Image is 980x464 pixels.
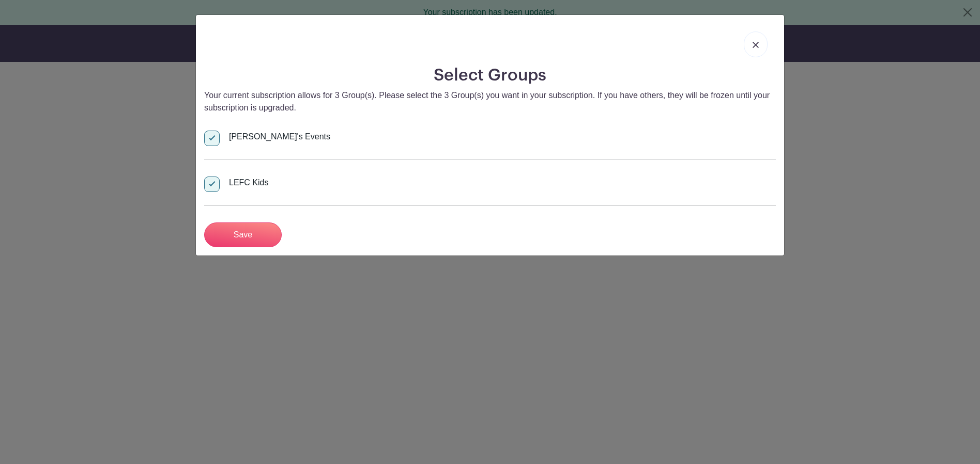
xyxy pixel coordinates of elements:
[204,89,776,114] p: Your current subscription allows for 3 Group(s). Please select the 3 Group(s) you want in your su...
[204,66,776,85] h2: Select Groups
[229,131,330,143] div: [PERSON_NAME]'s Events
[204,222,282,247] input: Save
[753,42,759,48] img: close_button-5f87c8562297e5c2d7936805f587ecaba9071eb48480494691a3f1689db116b3.svg
[229,177,268,189] div: LEFC Kids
